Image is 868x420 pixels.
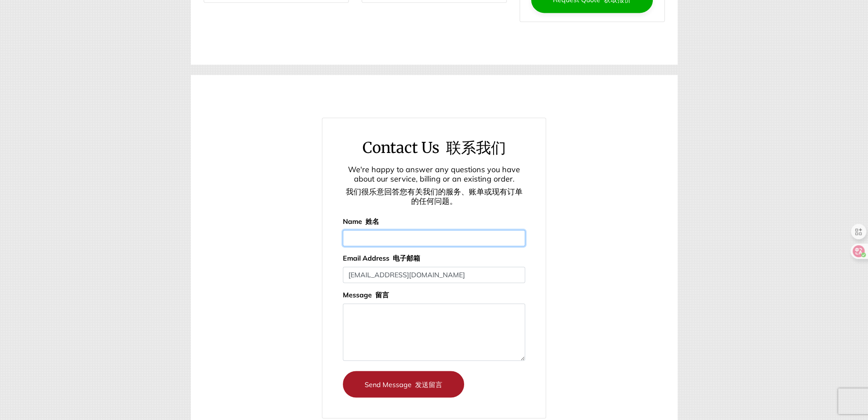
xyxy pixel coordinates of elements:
font: 姓名 [365,217,379,226]
button: Send Message 发送留言 [343,371,464,397]
font: 电子邮箱 [393,254,420,262]
font: 联系我们 [446,138,506,157]
label: Name [343,216,379,226]
p: We're happy to answer any questions you have about our service, billing or an existing order. [343,165,525,209]
font: 我们很乐意回答您有关我们的服务、账单或现有订单的任何问题。 [346,187,523,206]
label: Message [343,290,389,300]
label: Email Address [343,253,420,263]
font: 发送留言 [415,380,442,388]
font: 留言 [375,291,389,299]
h2: Contact Us [343,138,525,158]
